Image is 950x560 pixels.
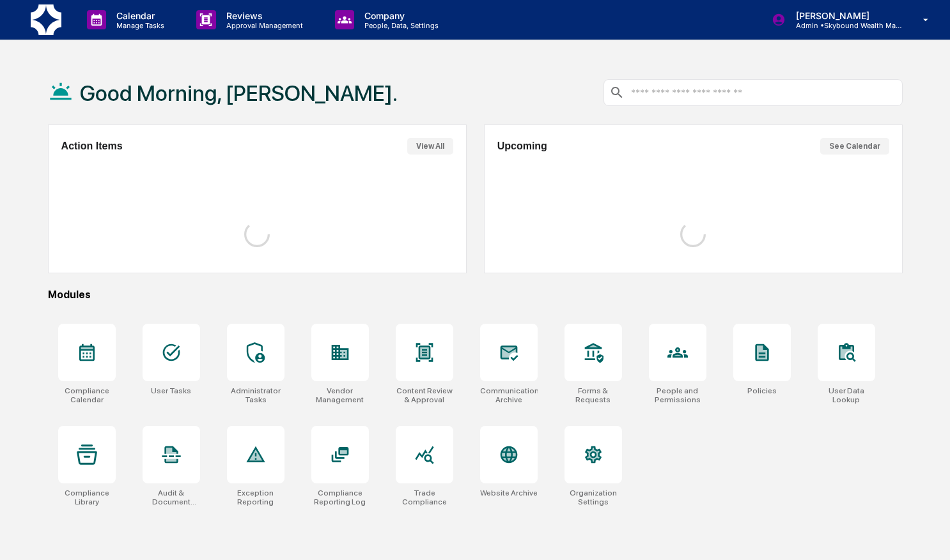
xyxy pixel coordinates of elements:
img: logo [31,4,61,35]
h1: Good Morning, [PERSON_NAME]. [80,80,398,106]
p: Admin • Skybound Wealth Management [786,21,905,30]
div: Compliance Library [58,488,116,506]
p: People, Data, Settings [354,21,445,30]
div: Content Review & Approval [396,386,453,404]
div: Exception Reporting [227,488,284,506]
p: Company [354,10,445,21]
div: Trade Compliance [396,488,453,506]
div: User Data Lookup [818,386,875,404]
p: Approval Management [216,21,309,30]
div: User Tasks [151,386,191,395]
div: Policies [747,386,777,395]
div: Vendor Management [311,386,369,404]
h2: Action Items [61,140,123,152]
div: Organization Settings [565,488,622,506]
p: [PERSON_NAME] [786,10,905,21]
div: People and Permissions [649,386,706,404]
p: Manage Tasks [106,21,171,30]
button: View All [407,138,453,155]
div: Communications Archive [480,386,538,404]
button: See Calendar [820,138,889,155]
div: Audit & Document Logs [143,488,200,506]
h2: Upcoming [497,140,547,152]
div: Compliance Reporting Log [311,488,369,506]
p: Calendar [106,10,171,21]
div: Compliance Calendar [58,386,116,404]
p: Reviews [216,10,309,21]
div: Modules [48,289,903,301]
div: Website Archive [480,488,538,497]
div: Forms & Requests [565,386,622,404]
div: Administrator Tasks [227,386,284,404]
